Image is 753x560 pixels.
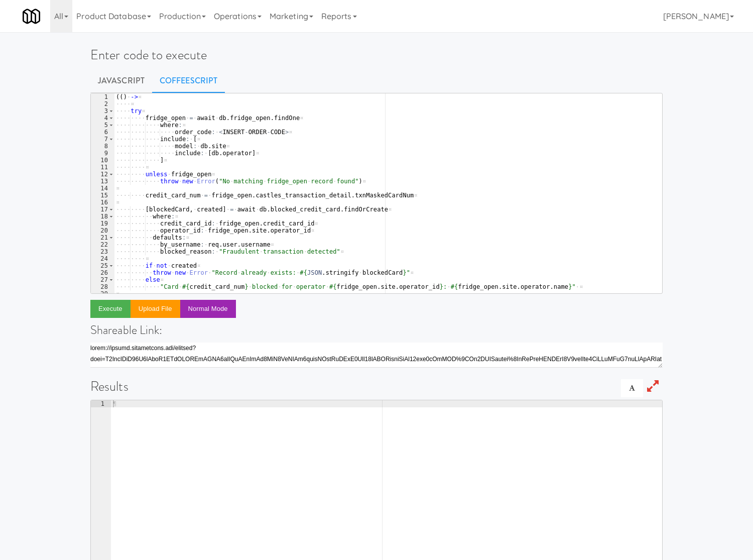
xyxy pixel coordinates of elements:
[91,248,114,255] div: 23
[91,93,114,100] div: 1
[91,400,111,407] div: 1
[91,185,114,192] div: 14
[90,379,663,394] h1: Results
[91,234,114,241] div: 21
[91,122,114,129] div: 5
[91,129,114,136] div: 6
[90,68,152,93] a: Javascript
[91,290,114,297] div: 29
[91,199,114,206] div: 16
[91,269,114,276] div: 26
[91,213,114,220] div: 18
[91,164,114,171] div: 11
[91,150,114,157] div: 9
[91,206,114,213] div: 17
[90,343,663,368] textarea: lorem://ipsumd.sitametcons.adi/elitsed?doei=T2IncIDiD96U6lAboR1ETdOLOREmAGNA6alIQuAEnImAd8MiN8VeN...
[180,300,236,318] button: Normal Mode
[91,143,114,150] div: 8
[91,241,114,248] div: 22
[91,100,114,107] div: 2
[90,48,663,62] h1: Enter code to execute
[91,136,114,143] div: 7
[91,115,114,122] div: 4
[23,8,40,25] img: Micromart
[90,323,663,337] h4: Shareable Link:
[91,157,114,164] div: 10
[91,227,114,234] div: 20
[91,283,114,290] div: 28
[91,107,114,115] div: 3
[131,300,180,318] button: Upload file
[91,262,114,269] div: 25
[91,255,114,262] div: 24
[91,178,114,185] div: 13
[91,220,114,227] div: 19
[90,300,131,318] button: Execute
[91,171,114,178] div: 12
[91,192,114,199] div: 15
[91,276,114,283] div: 27
[152,68,225,93] a: CoffeeScript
